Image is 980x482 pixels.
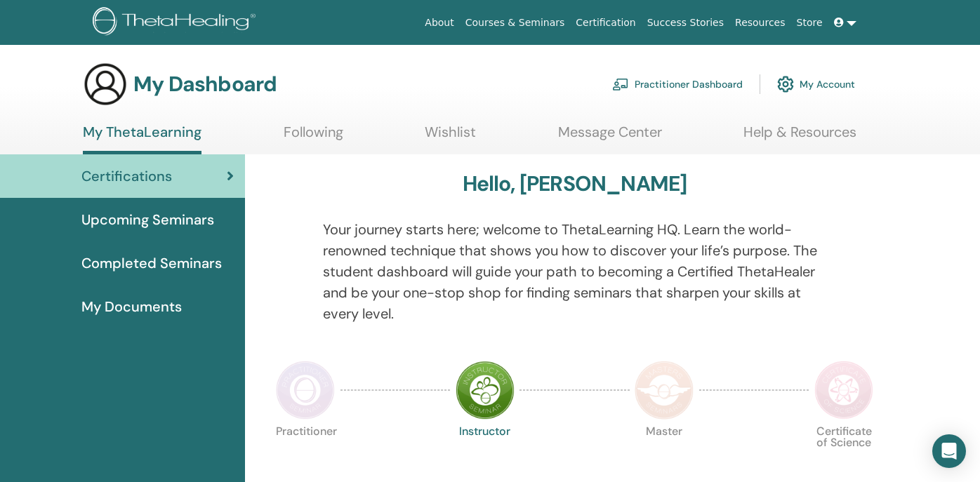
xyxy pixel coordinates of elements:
a: About [419,10,459,36]
a: Certification [570,10,641,36]
div: Open Intercom Messenger [932,434,966,468]
a: Success Stories [642,10,729,36]
img: logo.png [93,7,260,39]
img: generic-user-icon.jpg [83,62,128,107]
a: Message Center [558,123,662,151]
span: Completed Seminars [81,253,222,274]
span: Certifications [81,166,172,187]
a: Store [791,10,828,36]
a: Wishlist [425,123,476,151]
span: Upcoming Seminars [81,209,214,230]
img: Practitioner [276,361,335,420]
a: My Account [777,69,855,100]
a: Courses & Seminars [460,10,571,36]
p: Your journey starts here; welcome to ThetaLearning HQ. Learn the world-renowned technique that sh... [323,219,826,324]
h3: Hello, [PERSON_NAME] [463,171,687,196]
span: My Documents [81,296,182,317]
a: Practitioner Dashboard [612,69,743,100]
h3: My Dashboard [133,72,277,97]
a: Help & Resources [743,123,856,151]
img: Certificate of Science [814,361,873,420]
img: cog.svg [777,72,794,96]
a: Resources [729,10,791,36]
img: Master [635,361,694,420]
a: Following [284,123,343,151]
img: Instructor [456,361,515,420]
img: chalkboard-teacher.svg [612,78,629,91]
a: My ThetaLearning [83,123,201,154]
